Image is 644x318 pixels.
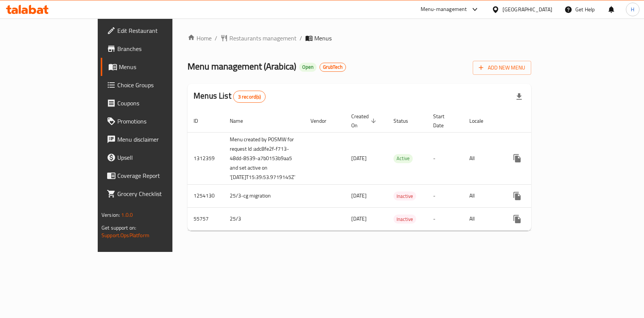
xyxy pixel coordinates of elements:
span: Choice Groups [117,80,199,90]
td: All [463,132,502,184]
div: [GEOGRAPHIC_DATA] [503,5,552,14]
span: Created On [351,112,378,130]
span: Active [393,154,413,163]
div: Inactive [393,191,416,201]
a: Menus [101,58,205,76]
button: Change Status [526,149,544,167]
a: Promotions [101,112,205,130]
span: Start Date [433,112,454,130]
a: Coverage Report [101,167,205,185]
span: Vendor [310,116,336,125]
span: [DATE] [351,153,367,163]
a: Upsell [101,148,205,167]
li: / [215,34,217,43]
span: [DATE] [351,214,367,224]
button: Add New Menu [473,61,531,75]
span: Name [230,116,253,125]
td: All [463,207,502,230]
span: Coupons [117,99,199,108]
span: Upsell [117,153,199,162]
span: Grocery Checklist [117,189,199,198]
a: Grocery Checklist [101,185,205,203]
button: Change Status [526,210,544,228]
td: 55757 [188,207,224,230]
span: Menus [314,34,332,43]
button: more [508,187,526,205]
th: Actions [502,110,587,133]
nav: breadcrumb [188,34,531,43]
div: Total records count [233,91,266,103]
span: Menu disclaimer [117,135,199,144]
span: Get support on: [101,223,136,233]
span: Branches [117,44,199,53]
td: Menu created by POSMW for request Id :adc8fe2f-f713-48dd-8539-a7b0153b9aa5 and set active on '[DA... [224,132,304,184]
span: Inactive [393,192,416,201]
span: Menu management ( Arabica ) [188,58,296,75]
td: 25/3 [224,207,304,230]
span: 3 record(s) [234,93,266,100]
span: ID [194,116,208,125]
td: - [427,207,463,230]
span: Restaurants management [229,34,297,43]
td: - [427,184,463,207]
span: Edit Restaurant [117,26,199,35]
li: / [300,34,302,43]
span: Open [299,64,317,70]
div: Menu-management [421,5,467,14]
a: Support.OpsPlatform [101,230,149,240]
span: 1.0.0 [121,210,133,220]
td: - [427,132,463,184]
a: Menu disclaimer [101,130,205,148]
div: Active [393,154,413,163]
span: Status [393,116,418,125]
span: GrubTech [320,64,346,70]
a: Restaurants management [220,34,297,43]
div: Inactive [393,215,416,224]
span: Inactive [393,215,416,224]
a: Choice Groups [101,76,205,94]
span: Add New Menu [479,63,525,73]
a: Edit Restaurant [101,22,205,40]
span: Menus [119,62,199,71]
h2: Menus List [194,90,266,103]
button: more [508,210,526,228]
span: H [631,5,634,14]
button: Change Status [526,187,544,205]
td: 1254130 [188,184,224,207]
span: Locale [469,116,493,125]
span: [DATE] [351,191,367,201]
a: Coupons [101,94,205,112]
button: more [508,149,526,167]
span: Promotions [117,117,199,126]
td: 1312359 [188,132,224,184]
table: enhanced table [188,110,587,231]
td: All [463,184,502,207]
span: Version: [101,210,120,220]
div: Open [299,63,317,72]
span: Coverage Report [117,171,199,180]
a: Branches [101,40,205,58]
td: 25/3-cg migration [224,184,304,207]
